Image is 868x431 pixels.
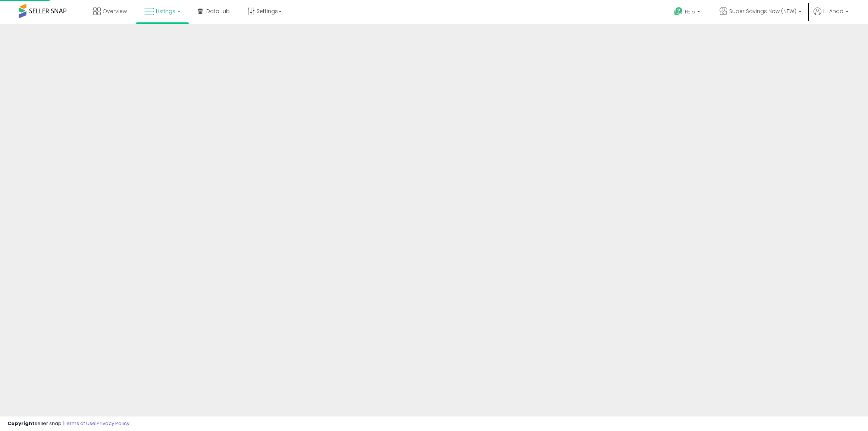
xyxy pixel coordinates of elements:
[823,7,843,15] span: Hi Ahad
[674,7,683,16] i: Get Help
[729,7,796,15] span: Super Savings Now (NEW)
[814,7,849,24] a: Hi Ahad
[668,1,708,24] a: Help
[103,7,127,15] span: Overview
[156,7,175,15] span: Listings
[685,9,695,15] span: Help
[206,7,230,15] span: DataHub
